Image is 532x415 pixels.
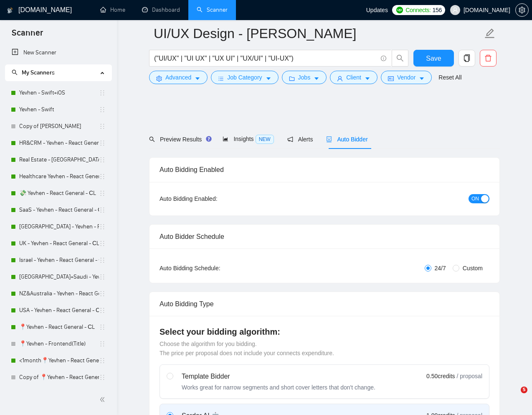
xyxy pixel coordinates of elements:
[149,71,208,84] button: settingAdvancedcaret-down
[5,168,111,185] li: Healthcare Yevhen - React General - СL
[480,54,496,62] span: delete
[12,69,55,76] span: My Scanners
[22,69,55,76] span: My Scanners
[99,357,106,364] span: holder
[298,73,311,82] span: Jobs
[5,202,111,218] li: SaaS - Yevhen - React General - СL
[195,75,200,82] span: caret-down
[5,44,111,61] li: New Scanner
[521,387,527,393] span: 5
[19,185,99,202] a: 💸 Yevhen - React General - СL
[160,158,489,182] div: Auto Bidding Enabled
[289,75,295,82] span: folder
[223,136,274,142] span: Insights
[419,75,425,82] span: caret-down
[99,395,108,404] span: double-left
[149,136,209,143] span: Preview Results
[516,7,528,13] span: setting
[5,269,111,285] li: UAE+Saudi - Yevhen - React General - СL
[19,85,99,101] a: Yevhen - Swift+iOS
[205,135,213,143] div: Tooltip anchor
[182,383,375,392] div: Works great for narrow segments and short cover letters that don't change.
[99,324,106,330] span: holder
[19,151,99,168] a: Real Estate - [GEOGRAPHIC_DATA] - React General - СL
[100,6,125,13] a: homeHome
[388,75,394,82] span: idcard
[19,202,99,218] a: SaaS - Yevhen - React General - СL
[197,6,228,13] a: searchScanner
[19,302,99,319] a: USA - Yevhen - React General - СL
[431,264,449,273] span: 24/7
[337,75,343,82] span: user
[211,71,278,84] button: barsJob Categorycaret-down
[484,28,495,39] span: edit
[12,44,105,61] a: New Scanner
[282,71,327,84] button: folderJobscaret-down
[459,50,475,67] button: copy
[396,7,403,13] img: upwork-logo.png
[218,75,224,82] span: bars
[160,292,489,316] div: Auto Bidding Type
[413,50,454,67] button: Save
[459,54,475,62] span: copy
[5,218,111,235] li: Switzerland - Yevhen - React General - СL
[165,73,191,82] span: Advanced
[326,136,367,143] span: Auto Bidder
[5,151,111,168] li: Real Estate - Yevhen - React General - СL
[99,123,106,130] span: holder
[99,207,106,213] span: holder
[392,54,408,62] span: search
[99,240,106,247] span: holder
[12,69,18,75] span: search
[5,27,50,44] span: Scanner
[160,264,269,273] div: Auto Bidding Schedule:
[160,194,269,203] div: Auto Bidding Enabled:
[156,75,162,82] span: setting
[426,53,441,64] span: Save
[99,223,106,230] span: holder
[7,4,13,17] img: logo
[287,136,293,142] span: notification
[19,168,99,185] a: Healthcare Yevhen - React General - СL
[480,50,497,67] button: delete
[5,336,111,352] li: 📍Yevhen - Frontend(Title)
[452,7,458,13] span: user
[19,101,99,118] a: Yevhen - Swift
[99,106,106,113] span: holder
[160,225,489,248] div: Auto Bidder Schedule
[5,101,111,118] li: Yevhen - Swift
[438,73,461,82] a: Reset All
[314,75,319,82] span: caret-down
[5,235,111,252] li: UK - Yevhen - React General - СL
[19,352,99,369] a: <1month📍Yevhen - React General - СL
[397,73,415,82] span: Vendor
[471,194,479,203] span: ON
[19,118,99,135] a: Copy of [PERSON_NAME]
[19,285,99,302] a: NZ&Australia - Yevhen - React General - СL
[142,6,180,13] a: dashboardDashboard
[99,290,106,297] span: holder
[504,387,524,407] iframe: Intercom live chat
[19,218,99,235] a: [GEOGRAPHIC_DATA] - Yevhen - React General - СL
[287,136,313,143] span: Alerts
[457,372,482,380] span: / proposal
[99,173,106,180] span: holder
[99,90,106,96] span: holder
[19,235,99,252] a: UK - Yevhen - React General - СL
[5,319,111,336] li: 📍Yevhen - React General - СL
[160,326,489,338] h4: Select your bidding algorithm:
[227,73,262,82] span: Job Category
[149,136,155,142] span: search
[19,369,99,386] a: Copy of 📍Yevhen - React General - СL
[392,50,408,67] button: search
[346,73,361,82] span: Client
[19,252,99,269] a: Israel - Yevhen - React General - СL
[99,156,106,163] span: holder
[99,190,106,197] span: holder
[515,3,529,17] button: setting
[160,341,334,356] span: Choose the algorithm for you bidding. The price per proposal does not include your connects expen...
[405,5,431,15] span: Connects:
[154,53,377,64] input: Search Freelance Jobs...
[256,135,274,144] span: NEW
[223,136,228,142] span: area-chart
